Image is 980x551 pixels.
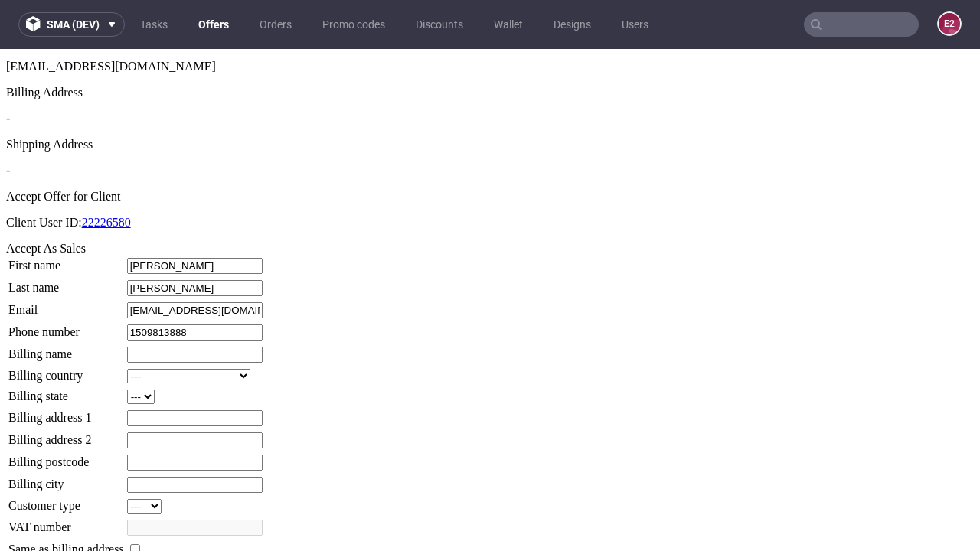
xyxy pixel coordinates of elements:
td: Customer type [8,449,125,465]
button: sma (dev) [18,12,125,37]
a: Discounts [407,12,472,37]
td: Billing city [8,427,125,445]
td: Billing postcode [8,405,125,422]
a: 22226580 [82,167,131,180]
div: Accept Offer for Client [6,141,974,155]
a: Promo codes [313,12,394,37]
td: Billing name [8,297,125,315]
p: Client User ID: [6,167,974,181]
td: VAT number [8,470,125,487]
a: Wallet [485,12,532,37]
figcaption: e2 [939,13,960,34]
td: Last name [8,230,125,248]
div: Shipping Address [6,89,974,103]
a: Designs [544,12,600,37]
td: Billing state [8,340,125,356]
span: [EMAIL_ADDRESS][DOMAIN_NAME] [6,11,216,24]
td: Billing address 2 [8,383,125,400]
td: First name [8,208,125,226]
a: Orders [250,12,301,37]
div: Accept As Sales [6,193,974,207]
a: Users [612,12,658,37]
td: Phone number [8,275,125,292]
div: Billing Address [6,37,974,51]
span: sma (dev) [47,19,100,30]
td: Billing address 1 [8,360,125,378]
td: Same as billing address [8,492,125,509]
td: Billing country [8,319,125,335]
span: - [6,63,10,76]
a: Offers [189,12,238,37]
td: Email [8,253,125,270]
span: - [6,115,10,128]
a: Tasks [131,12,177,37]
